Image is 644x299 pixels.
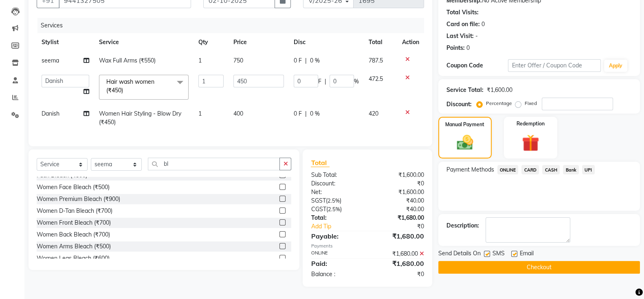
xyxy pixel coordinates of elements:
[354,77,359,86] span: %
[305,259,367,268] div: Paid:
[367,171,430,179] div: ₹1,600.00
[446,20,480,29] div: Card on file:
[438,261,640,274] button: Checkout
[37,183,110,192] div: Women Face Bleach (₹500)
[37,33,94,51] th: Stylist
[521,165,539,174] span: CARD
[37,230,110,239] div: Women Back Bleach (₹700)
[233,57,243,64] span: 750
[229,33,289,51] th: Price
[327,206,340,212] span: 2.5%
[148,158,280,170] input: Search or Scan
[311,243,424,250] div: Payments
[310,56,320,65] span: 0 %
[446,86,484,94] div: Service Total:
[94,33,193,51] th: Service
[198,57,202,64] span: 1
[367,196,430,205] div: ₹40.00
[367,270,430,279] div: ₹0
[305,231,367,241] div: Payable:
[446,100,472,109] div: Discount:
[446,44,465,52] div: Points:
[542,165,560,174] span: CASH
[487,86,512,94] div: ₹1,600.00
[446,8,479,17] div: Total Visits:
[604,60,627,72] button: Apply
[311,205,326,213] span: CGST
[318,77,321,86] span: F
[305,179,367,188] div: Discount:
[311,158,330,167] span: Total
[446,165,494,174] span: Payment Methods
[305,56,307,65] span: |
[497,165,519,174] span: ONLINE
[367,188,430,196] div: ₹1,600.00
[37,18,430,33] div: Services
[397,33,424,51] th: Action
[367,205,430,214] div: ₹40.00
[525,100,537,107] label: Fixed
[582,165,595,174] span: UPI
[481,20,485,29] div: 0
[305,222,378,231] a: Add Tip
[233,110,243,117] span: 400
[367,259,430,268] div: ₹1,680.00
[486,100,512,107] label: Percentage
[446,32,474,40] div: Last Visit:
[520,249,534,259] span: Email
[123,87,127,94] a: x
[367,179,430,188] div: ₹0
[475,32,478,40] div: -
[37,195,120,203] div: Women Premium Bleach (₹900)
[311,197,325,204] span: SGST
[106,78,154,94] span: Hair wash women (₹450)
[99,110,181,126] span: Women Hair Styling - Blow Dry (₹450)
[37,219,111,227] div: Women Front Bleach (₹700)
[305,171,367,179] div: Sub Total:
[289,33,364,51] th: Disc
[369,57,383,64] span: 787.5
[42,57,59,64] span: seema
[378,222,430,231] div: ₹0
[367,250,430,258] div: ₹1,680.00
[369,110,378,117] span: 420
[305,188,367,196] div: Net:
[517,132,544,154] img: _gift.svg
[305,196,367,205] div: ( )
[327,197,339,204] span: 2.5%
[438,249,481,259] span: Send Details On
[305,270,367,279] div: Balance :
[99,57,156,64] span: Wax Full Arms (₹550)
[42,110,59,117] span: Danish
[517,120,545,127] label: Redemption
[492,249,505,259] span: SMS
[305,214,367,222] div: Total:
[305,109,307,118] span: |
[452,133,478,152] img: _cash.svg
[563,165,579,174] span: Bank
[367,214,430,222] div: ₹1,680.00
[37,242,111,251] div: Women Arms Bleach (₹500)
[446,221,479,230] div: Description:
[193,33,229,51] th: Qty
[446,61,508,70] div: Coupon Code
[367,231,430,241] div: ₹1,680.00
[37,207,112,215] div: Women D-Tan Bleach (₹700)
[310,109,320,118] span: 0 %
[364,33,397,51] th: Total
[445,121,484,128] label: Manual Payment
[305,250,367,258] div: ONLINE
[294,109,302,118] span: 0 F
[508,59,601,72] input: Enter Offer / Coupon Code
[369,75,383,83] span: 472.5
[37,254,110,263] div: Women Legs Bleach (₹600)
[325,77,326,86] span: |
[294,56,302,65] span: 0 F
[466,44,470,52] div: 0
[198,110,202,117] span: 1
[305,205,367,214] div: ( )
